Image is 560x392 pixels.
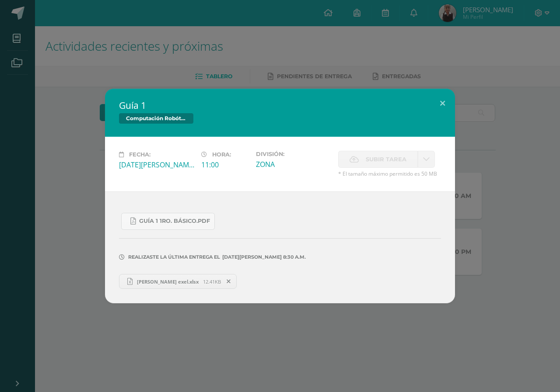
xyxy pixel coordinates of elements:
[128,254,220,260] span: Realizaste la última entrega el
[221,277,236,286] span: Remover entrega
[338,170,441,177] span: * El tamaño máximo permitido es 50 MB
[119,113,193,124] span: Computación Robótica
[129,151,150,158] span: Fecha:
[220,257,306,257] span: [DATE][PERSON_NAME] 8:30 a.m.
[133,278,203,285] span: [PERSON_NAME] exel.xlsx
[201,160,249,170] div: 11:00
[256,151,331,157] label: División:
[256,160,331,169] div: ZONA
[212,151,231,158] span: Hora:
[119,99,441,111] h2: Guía 1
[430,89,455,118] button: Close (Esc)
[366,151,406,167] span: Subir tarea
[338,151,418,168] label: La fecha de entrega ha expirado
[119,274,237,289] a: [PERSON_NAME] exel.xlsx 12.41KB
[139,218,210,225] span: Guía 1 1ro. Básico.pdf
[119,160,194,170] div: [DATE][PERSON_NAME]
[418,151,435,168] a: La fecha de entrega ha expirado
[121,213,215,230] a: Guía 1 1ro. Básico.pdf
[203,278,221,285] span: 12.41KB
